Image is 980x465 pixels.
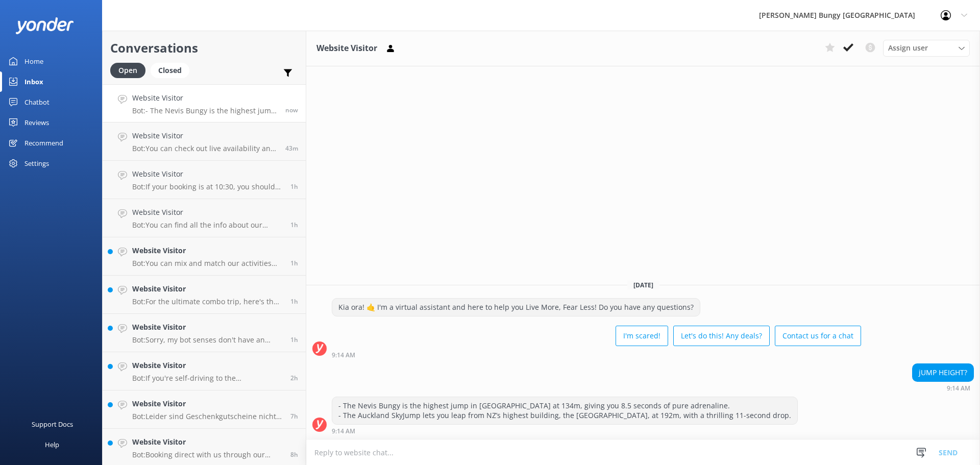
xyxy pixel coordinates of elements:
[947,385,970,391] strong: 9:14 AM
[24,92,50,112] div: Chatbot
[290,374,298,382] span: Sep 21 2025 06:36am (UTC +12:00) Pacific/Auckland
[888,42,928,54] span: Assign user
[103,84,306,123] a: Website VisitorBot:- The Nevis Bungy is the highest jump in [GEOGRAPHIC_DATA] at 134m, giving you...
[103,237,306,276] a: Website VisitorBot:You can mix and match our activities for combo prices, except for the Zipride....
[132,436,283,448] h4: Website Visitor
[103,199,306,237] a: Website VisitorBot:You can find all the info about our photo and video packages at [URL][DOMAIN_N...
[332,428,355,434] strong: 9:14 AM
[132,168,283,180] h4: Website Visitor
[285,106,298,114] span: Sep 21 2025 09:14am (UTC +12:00) Pacific/Auckland
[883,40,970,56] div: Assign User
[103,390,306,429] a: Website VisitorBot:Leider sind Geschenkgutscheine nicht erstattungsfähig.7h
[332,397,797,424] div: - The Nevis Bungy is the highest jump in [GEOGRAPHIC_DATA] at 134m, giving you 8.5 seconds of pur...
[912,384,974,391] div: Sep 21 2025 09:14am (UTC +12:00) Pacific/Auckland
[132,130,278,141] h4: Website Visitor
[132,207,283,218] h4: Website Visitor
[132,297,283,306] p: Bot: For the ultimate combo trip, here's the timing breakdown: - **[GEOGRAPHIC_DATA]**: If you're...
[103,352,306,390] a: Website VisitorBot:If you're self-driving to the [GEOGRAPHIC_DATA] for the Bungy, allow 1.5 hours...
[103,123,306,161] a: Website VisitorBot:You can check out live availability and book the Auckland Skyjump on our websi...
[673,326,770,346] button: Let's do this! Any deals?
[103,276,306,314] a: Website VisitorBot:For the ultimate combo trip, here's the timing breakdown: - **[GEOGRAPHIC_DATA...
[32,414,73,434] div: Support Docs
[285,144,298,153] span: Sep 21 2025 08:31am (UTC +12:00) Pacific/Auckland
[627,281,659,289] span: [DATE]
[132,182,283,191] p: Bot: If your booking is at 10:30, you should arrive at 10:00 to check in for the Free Bungy Bus. ...
[316,42,377,55] h3: Website Visitor
[132,412,283,421] p: Bot: Leider sind Geschenkgutscheine nicht erstattungsfähig.
[132,92,278,104] h4: Website Visitor
[24,112,49,133] div: Reviews
[132,245,283,256] h4: Website Visitor
[132,335,283,345] p: Bot: Sorry, my bot senses don't have an answer for that, please try and rephrase your question, I...
[15,17,74,34] img: yonder-white-logo.png
[290,259,298,267] span: Sep 21 2025 07:46am (UTC +12:00) Pacific/Auckland
[290,335,298,344] span: Sep 21 2025 07:44am (UTC +12:00) Pacific/Auckland
[24,71,43,92] div: Inbox
[132,360,283,371] h4: Website Visitor
[913,364,973,381] div: jUMP HEIGHT?
[132,283,283,295] h4: Website Visitor
[24,133,63,153] div: Recommend
[775,326,861,346] button: Contact us for a chat
[132,259,283,268] p: Bot: You can mix and match our activities for combo prices, except for the Zipride. If you can't ...
[332,427,798,434] div: Sep 21 2025 09:14am (UTC +12:00) Pacific/Auckland
[132,144,278,153] p: Bot: You can check out live availability and book the Auckland Skyjump on our website at [URL][DO...
[132,398,283,409] h4: Website Visitor
[103,161,306,199] a: Website VisitorBot:If your booking is at 10:30, you should arrive at 10:00 to check in for the Fr...
[132,106,278,115] p: Bot: - The Nevis Bungy is the highest jump in [GEOGRAPHIC_DATA] at 134m, giving you 8.5 seconds o...
[132,221,283,230] p: Bot: You can find all the info about our photo and video packages at [URL][DOMAIN_NAME]. If you'r...
[110,38,298,58] h2: Conversations
[290,221,298,229] span: Sep 21 2025 07:51am (UTC +12:00) Pacific/Auckland
[24,153,49,174] div: Settings
[332,351,861,358] div: Sep 21 2025 09:14am (UTC +12:00) Pacific/Auckland
[332,299,700,316] div: Kia ora! 🤙 I'm a virtual assistant and here to help you Live More, Fear Less! Do you have any que...
[151,64,194,76] a: Closed
[151,63,189,78] div: Closed
[110,63,145,78] div: Open
[290,297,298,306] span: Sep 21 2025 07:46am (UTC +12:00) Pacific/Auckland
[132,322,283,333] h4: Website Visitor
[290,450,298,459] span: Sep 21 2025 12:48am (UTC +12:00) Pacific/Auckland
[103,314,306,352] a: Website VisitorBot:Sorry, my bot senses don't have an answer for that, please try and rephrase yo...
[132,374,283,383] p: Bot: If you're self-driving to the [GEOGRAPHIC_DATA] for the Bungy, allow 1.5 hours for your acti...
[45,434,59,455] div: Help
[290,182,298,191] span: Sep 21 2025 07:58am (UTC +12:00) Pacific/Auckland
[132,450,283,459] p: Bot: Booking direct with us through our website always gives you the best prices. Our combos are ...
[24,51,43,71] div: Home
[290,412,298,421] span: Sep 21 2025 02:08am (UTC +12:00) Pacific/Auckland
[332,352,355,358] strong: 9:14 AM
[616,326,668,346] button: I'm scared!
[110,64,151,76] a: Open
